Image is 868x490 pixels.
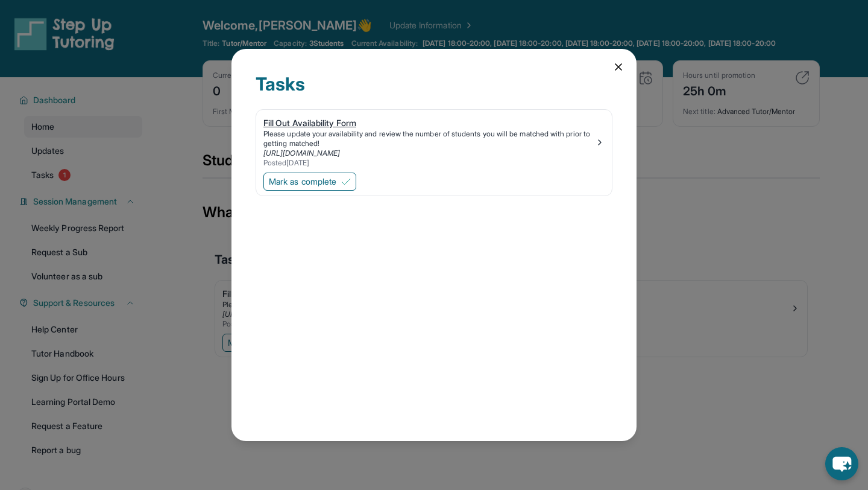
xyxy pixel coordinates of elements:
span: Mark as complete [269,176,336,188]
div: Posted [DATE] [263,158,595,168]
a: Fill Out Availability FormPlease update your availability and review the number of students you w... [256,110,612,170]
button: chat-button [825,447,858,480]
button: Mark as complete [263,173,356,191]
div: Tasks [256,73,612,109]
a: [URL][DOMAIN_NAME] [263,148,340,157]
div: Please update your availability and review the number of students you will be matched with prior ... [263,129,595,148]
div: Fill Out Availability Form [263,117,595,129]
img: Mark as complete [341,177,351,186]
